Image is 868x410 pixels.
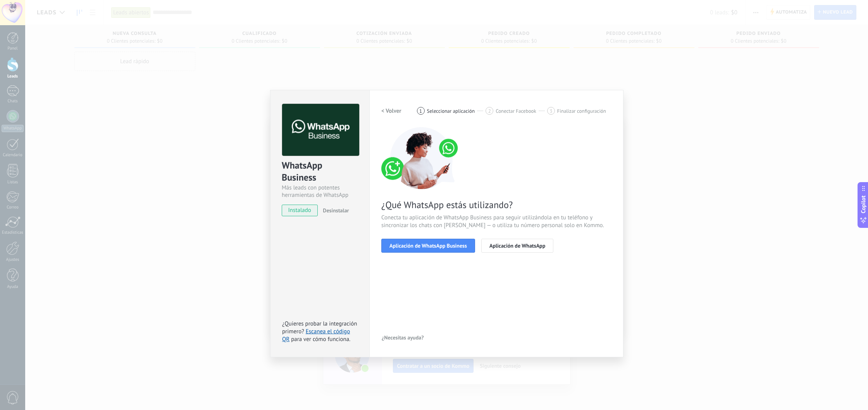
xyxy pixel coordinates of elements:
[282,104,359,156] img: logo_main.png
[282,205,317,216] span: instalado
[389,243,467,248] span: Aplicación de WhatsApp Business
[291,336,350,343] span: para ver cómo funciona.
[282,184,358,199] div: Más leads con potentes herramientas de WhatsApp
[489,243,545,248] span: Aplicación de WhatsApp
[381,332,424,343] button: ¿Necesitas ayuda?
[282,159,358,184] div: WhatsApp Business
[381,199,611,211] span: ¿Qué WhatsApp estás utilizando?
[557,108,606,114] span: Finalizar configuración
[859,196,867,214] span: Copilot
[381,104,401,118] button: < Volver
[481,239,553,253] button: Aplicación de WhatsApp
[488,108,491,114] span: 2
[320,205,349,216] button: Desinstalar
[549,108,552,114] span: 3
[381,107,401,115] h2: < Volver
[381,239,475,253] button: Aplicación de WhatsApp Business
[427,108,475,114] span: Seleccionar aplicación
[419,108,422,114] span: 1
[496,108,536,114] span: Conectar Facebook
[381,214,611,229] span: Conecta tu aplicación de WhatsApp Business para seguir utilizándola en tu teléfono y sincronizar ...
[381,127,463,189] img: connect number
[382,335,424,340] span: ¿Necesitas ayuda?
[282,328,350,343] a: Escanea el código QR
[323,207,349,214] span: Desinstalar
[282,320,357,335] span: ¿Quieres probar la integración primero?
